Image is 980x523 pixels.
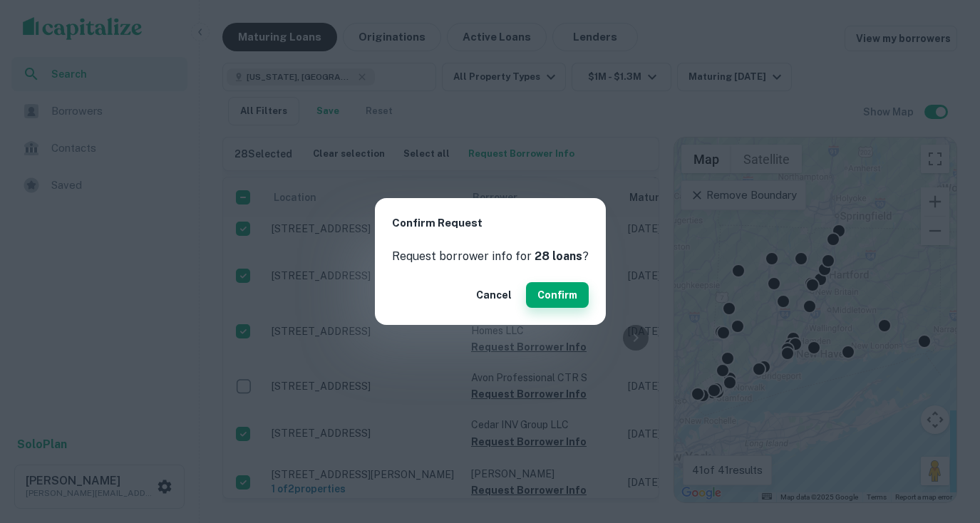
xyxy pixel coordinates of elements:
h2: Confirm Request [375,198,606,249]
iframe: Chat Widget [909,409,980,477]
p: Request borrower info for ? [392,248,589,265]
strong: 28 loans [535,249,582,263]
button: Confirm [526,282,589,308]
button: Cancel [470,282,517,308]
